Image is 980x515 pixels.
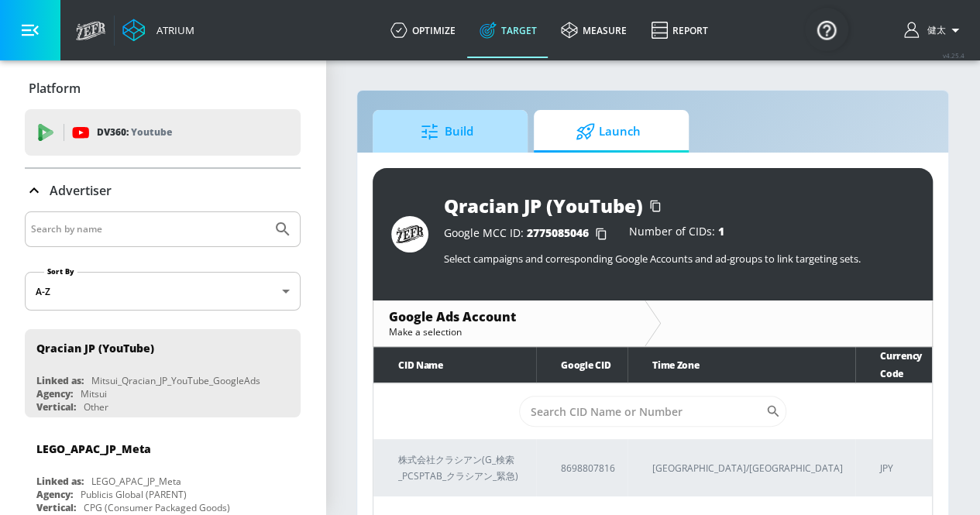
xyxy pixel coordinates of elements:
[388,113,506,150] span: Build
[81,488,187,501] div: Publicis Global (PARENT)
[50,182,112,199] p: Advertiser
[389,308,629,325] div: Google Ads Account
[36,488,73,501] div: Agency:
[25,169,301,212] div: Advertiser
[36,374,84,387] div: Linked as:
[519,396,765,427] input: Search CID Name or Number
[549,113,667,150] span: Launch
[36,501,76,514] div: Vertical:
[91,475,181,488] div: LEGO_APAC_JP_Meta
[378,2,467,58] a: optimize
[444,193,643,218] div: Qracian JP (YouTube)
[36,441,151,456] div: LEGO_APAC_JP_Meta
[527,225,589,240] span: 2775085046
[25,67,301,110] div: Platform
[921,24,946,37] span: login as: kenta.kurishima@mbk-digital.co.jp
[629,226,724,242] div: Number of CIDs:
[25,329,301,417] div: Qracian JP (YouTube)Linked as:Mitsui_Qracian_JP_YouTube_GoogleAdsAgency:MitsuiVertical:Other
[25,272,301,311] div: A-Z
[36,400,76,414] div: Vertical:
[373,300,645,346] div: Google Ads AccountMake a selection
[31,219,266,239] input: Search by name
[718,224,724,239] span: 1
[638,2,720,58] a: Report
[150,23,194,37] div: Atrium
[44,266,77,276] label: Sort By
[84,400,108,414] div: Other
[652,460,843,476] p: [GEOGRAPHIC_DATA]/[GEOGRAPHIC_DATA]
[561,460,615,476] p: 8698807816
[444,226,614,242] div: Google MCC ID:
[519,396,786,427] div: Search CID Name or Number
[36,475,84,488] div: Linked as:
[904,21,965,39] button: 健太
[29,80,81,97] p: Platform
[536,347,628,383] th: Google CID
[91,374,260,387] div: Mitsui_Qracian_JP_YouTube_GoogleAds
[389,325,629,338] div: Make a selection
[36,341,154,355] div: Qracian JP (YouTube)
[444,252,914,266] p: Select campaigns and corresponding Google Accounts and ad-groups to link targeting sets.
[467,2,548,58] a: Target
[25,109,301,156] div: DV360: Youtube
[122,19,194,42] a: Atrium
[36,387,73,400] div: Agency:
[97,124,172,141] p: DV360:
[373,347,536,383] th: CID Name
[880,460,920,476] p: JPY
[855,347,932,383] th: Currency Code
[131,124,172,140] p: Youtube
[398,451,524,484] p: 株式会社クラシアン(G_検索_PCSPTAB_クラシアン_緊急)
[628,347,855,383] th: Time Zone
[84,501,230,514] div: CPG (Consumer Packaged Goods)
[548,2,638,58] a: measure
[81,387,107,400] div: Mitsui
[805,8,848,51] button: Open Resource Center
[943,51,965,60] span: v 4.25.4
